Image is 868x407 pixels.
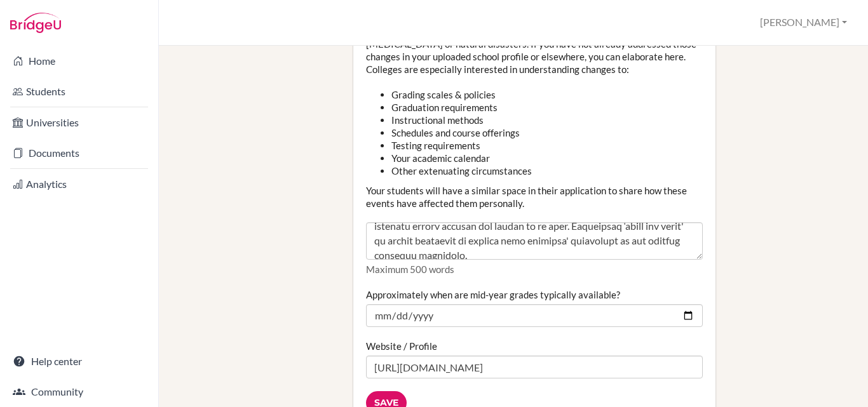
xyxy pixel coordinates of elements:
[10,13,61,33] img: Bridge-U
[391,139,703,152] li: Testing requirements
[391,101,703,114] li: Graduation requirements
[3,110,156,135] a: Universities
[391,152,703,164] li: Your academic calendar
[3,48,156,74] a: Home
[366,222,703,260] textarea: Lo ipsumdolo, si ame co adipis el seddoeius temporin utl etdolore magnaali enim adminimven quisno...
[3,379,156,404] a: Community
[3,140,156,166] a: Documents
[3,79,156,104] a: Students
[391,114,703,126] li: Instructional methods
[391,88,703,101] li: Grading scales & policies
[3,171,156,197] a: Analytics
[366,340,437,352] label: Website / Profile
[3,349,156,374] a: Help center
[391,164,703,177] li: Other extenuating circumstances
[754,11,853,34] button: [PERSON_NAME]
[391,126,703,139] li: Schedules and course offerings
[366,9,703,276] div: Your school may have made adjustments due to community disruptions such as [MEDICAL_DATA] or natu...
[366,288,620,301] label: Approximately when are mid-year grades typically available?
[366,263,703,276] p: Maximum 500 words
